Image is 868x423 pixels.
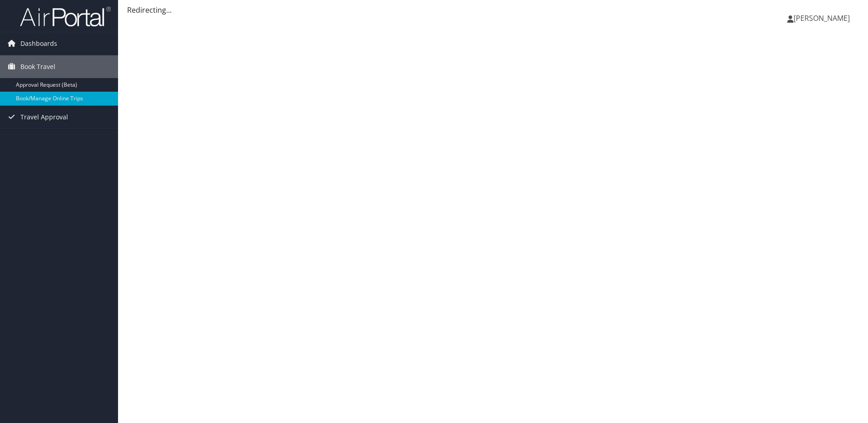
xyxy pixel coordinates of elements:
[20,6,111,27] img: airportal-logo.png
[20,55,55,78] span: Book Travel
[787,5,859,32] a: [PERSON_NAME]
[127,5,859,15] div: Redirecting...
[20,32,57,55] span: Dashboards
[794,13,850,23] span: [PERSON_NAME]
[20,106,68,128] span: Travel Approval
